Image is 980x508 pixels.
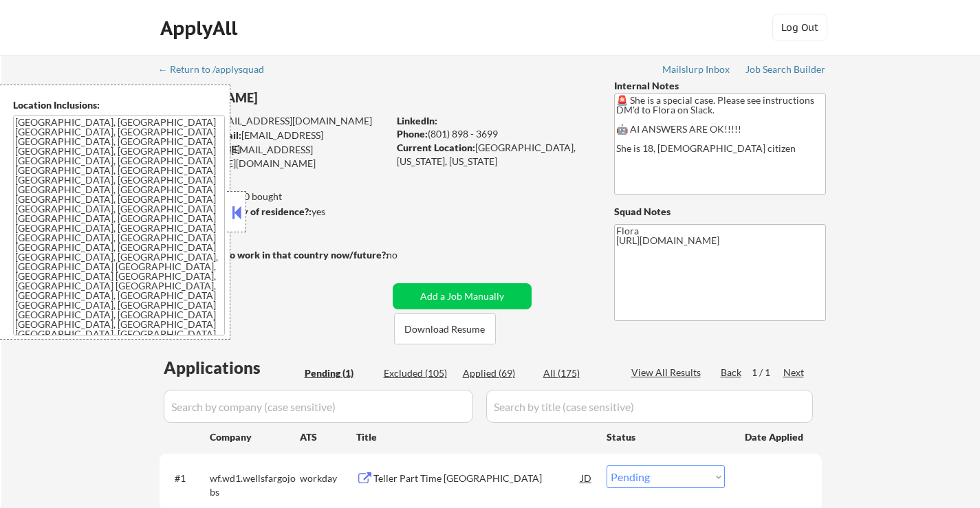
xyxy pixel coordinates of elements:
[13,98,225,112] div: Location Inclusions:
[158,64,277,78] a: ← Return to /applysquad
[631,366,705,379] div: View All Results
[384,366,453,380] div: Excluded (105)
[160,114,388,128] div: [EMAIL_ADDRESS][DOMAIN_NAME]
[580,465,594,490] div: JD
[486,390,813,423] input: Search by title (case sensitive)
[394,313,496,344] button: Download Resume
[305,366,373,380] div: Pending (1)
[300,430,356,444] div: ATS
[752,366,783,379] div: 1 / 1
[160,249,389,261] strong: Will need Visa to work in that country now/future?:
[543,366,612,380] div: All (175)
[614,205,826,219] div: Squad Notes
[210,430,300,444] div: Company
[164,390,473,423] input: Search by company (case sensitive)
[175,472,199,485] div: #1
[772,14,827,41] button: Log Out
[160,143,388,170] div: [EMAIL_ADDRESS][PERSON_NAME][DOMAIN_NAME]
[614,79,826,93] div: Internal Notes
[386,248,426,262] div: no
[662,64,731,78] a: Mailslurp Inbox
[159,205,384,219] div: yes
[745,65,826,74] div: Job Search Builder
[463,366,532,380] div: Applied (69)
[397,127,591,141] div: (801) 898 - 3699
[662,65,731,74] div: Mailslurp Inbox
[373,472,581,485] div: Teller Part Time [GEOGRAPHIC_DATA]
[164,360,300,376] div: Applications
[721,366,743,379] div: Back
[300,472,356,485] div: workday
[397,141,591,168] div: [GEOGRAPHIC_DATA], [US_STATE], [US_STATE]
[210,472,300,498] div: wf.wd1.wellsfargojobs
[160,129,388,155] div: [EMAIL_ADDRESS][DOMAIN_NAME]
[783,366,805,379] div: Next
[745,430,805,444] div: Date Applied
[397,128,428,140] strong: Phone:
[393,283,532,309] button: Add a Job Manually
[397,115,437,126] strong: LinkedIn:
[356,430,594,444] div: Title
[745,64,826,78] a: Job Search Builder
[607,424,725,449] div: Status
[397,142,475,153] strong: Current Location:
[158,65,277,74] div: ← Return to /applysquad
[159,190,388,203] div: 68 sent / 400 bought
[160,16,241,40] div: ApplyAll
[160,89,442,107] div: [PERSON_NAME]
